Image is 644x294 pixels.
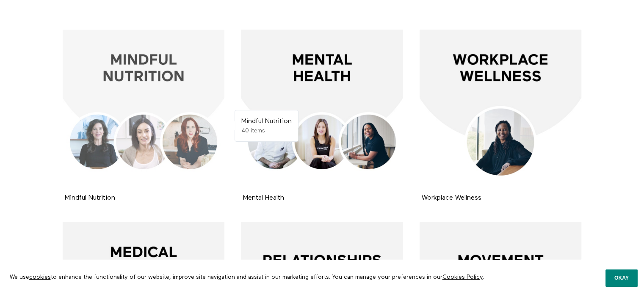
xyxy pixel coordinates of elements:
a: Cookies Policy [442,274,483,280]
strong: Mindful Nutrition [241,118,292,125]
button: Okay [605,269,638,286]
strong: Mindful Nutrition [65,195,115,201]
a: cookies [29,274,51,280]
p: We use to enhance the functionality of our website, improve site navigation and assist in our mar... [3,267,506,288]
span: 40 items [241,128,265,134]
a: Workplace Wellness [422,195,481,201]
a: Mental Health [241,30,403,192]
a: Mindful Nutrition [65,195,115,201]
strong: Workplace Wellness [422,195,481,201]
strong: Mental Health [243,195,284,201]
a: Mental Health [243,195,284,201]
a: Mindful Nutrition [63,30,225,192]
a: Workplace Wellness [420,30,582,192]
